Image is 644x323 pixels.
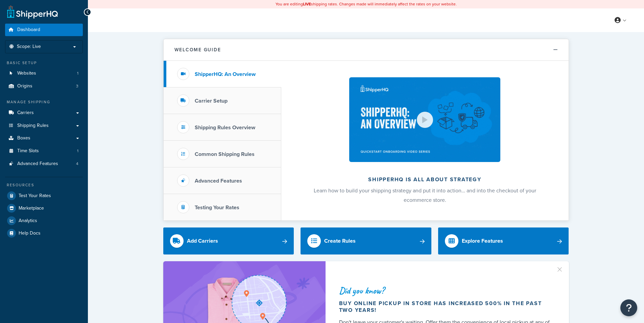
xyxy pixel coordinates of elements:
a: Boxes [5,132,83,144]
div: Buy online pickup in store has increased 500% in the past two years! [339,300,553,314]
span: Learn how to build your shipping strategy and put it into action… and into the checkout of your e... [314,187,536,204]
h3: Carrier Setup [195,98,228,104]
a: Shipping Rules [5,119,83,132]
div: Basic Setup [5,60,83,66]
li: Advanced Features [5,158,83,170]
h3: Testing Your Rates [195,205,239,211]
span: Test Your Rates [19,193,51,199]
span: 3 [76,83,78,89]
li: Websites [5,67,83,80]
li: Origins [5,80,83,92]
a: Advanced Features4 [5,158,83,170]
button: Open Resource Center [620,299,637,316]
span: Help Docs [19,231,41,236]
span: Dashboard [17,27,40,33]
a: Create Rules [301,227,431,254]
img: ShipperHQ is all about strategy [349,77,500,162]
a: Test Your Rates [5,190,83,202]
div: Manage Shipping [5,99,83,105]
a: Time Slots1 [5,145,83,157]
span: Scope: Live [17,44,41,50]
span: Origins [17,83,32,89]
span: Boxes [17,135,30,141]
a: Dashboard [5,24,83,36]
button: Welcome Guide [164,39,569,61]
span: Carriers [17,110,34,116]
h3: Advanced Features [195,178,242,184]
b: LIVE [303,1,311,7]
span: Marketplace [19,206,44,211]
span: Websites [17,71,36,76]
span: 1 [77,148,78,154]
a: Help Docs [5,227,83,239]
span: 4 [76,161,78,167]
a: Analytics [5,215,83,227]
span: Advanced Features [17,161,58,167]
div: Add Carriers [187,236,218,246]
a: Add Carriers [163,227,294,254]
a: Carriers [5,107,83,119]
a: Marketplace [5,202,83,214]
h2: ShipperHQ is all about strategy [299,177,551,183]
h3: Shipping Rules Overview [195,125,255,131]
div: Did you know? [339,286,553,295]
h3: Common Shipping Rules [195,151,255,157]
h3: ShipperHQ: An Overview [195,71,256,77]
span: Time Slots [17,148,39,154]
li: Time Slots [5,145,83,157]
a: Explore Features [438,227,569,254]
span: 1 [77,71,78,76]
a: Websites1 [5,67,83,80]
a: Origins3 [5,80,83,92]
span: Analytics [19,218,37,224]
div: Explore Features [462,236,503,246]
span: Shipping Rules [17,123,49,129]
div: Create Rules [324,236,356,246]
div: Resources [5,182,83,188]
h2: Welcome Guide [174,47,221,52]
